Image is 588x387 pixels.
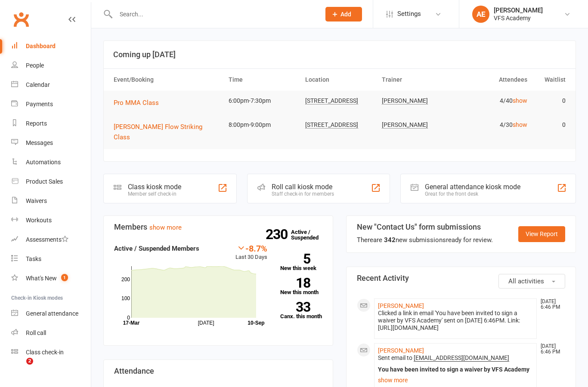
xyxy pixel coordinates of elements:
[11,269,91,288] a: What's New1
[11,249,91,269] a: Tasks
[11,211,91,230] a: Workouts
[26,197,47,204] div: Waivers
[11,323,91,343] a: Roll call
[114,223,322,231] h3: Members
[114,367,322,375] h3: Attendance
[26,236,68,243] div: Assessments
[378,310,533,332] div: Clicked a link in email 'You have been invited to sign a waiver by VFS Academy' sent on [DATE] 6:...
[11,172,91,191] a: Product Sales
[26,217,52,224] div: Workouts
[113,8,314,20] input: Search...
[280,278,323,295] a: 18New this month
[225,91,301,111] td: 6:00pm-7:30pm
[26,329,46,336] div: Roll call
[455,91,531,111] td: 4/40
[498,274,565,289] button: All activities
[11,230,91,249] a: Assessments
[384,236,396,244] strong: 342
[11,37,91,56] a: Dashboard
[531,69,569,91] th: Waitlist
[280,252,310,265] strong: 5
[26,275,57,282] div: What's New
[26,178,63,185] div: Product Sales
[26,349,64,356] div: Class check-in
[26,120,47,127] div: Reports
[11,191,91,211] a: Waivers
[114,122,221,142] button: [PERSON_NAME] Flow Striking Class
[272,191,334,197] div: Staff check-in for members
[425,191,520,197] div: Great for the front desk
[11,153,91,172] a: Automations
[397,4,421,24] span: Settings
[291,223,329,247] a: 230Active / Suspended
[128,183,181,191] div: Class kiosk mode
[472,6,489,23] div: AE
[508,277,544,285] span: All activities
[114,245,199,252] strong: Active / Suspended Members
[26,310,78,317] div: General attendance
[26,62,44,69] div: People
[11,95,91,114] a: Payments
[26,358,33,365] span: 2
[11,75,91,95] a: Calendar
[114,123,202,141] span: [PERSON_NAME] Flow Striking Class
[378,69,455,91] th: Trainer
[494,14,543,22] div: VFS Academy
[357,274,565,283] h3: Recent Activity
[357,235,493,245] div: There are new submissions ready for review.
[11,343,91,362] a: Class kiosk mode
[225,69,301,91] th: Time
[10,9,32,30] a: Clubworx
[280,301,310,313] strong: 33
[26,43,56,49] div: Dashboard
[266,228,291,241] strong: 230
[378,347,424,354] a: [PERSON_NAME]
[11,304,91,323] a: General attendance kiosk mode
[536,299,565,310] time: [DATE] 6:46 PM
[26,139,53,146] div: Messages
[518,226,565,242] a: View Report
[494,6,543,14] div: [PERSON_NAME]
[26,159,61,166] div: Automations
[280,302,323,319] a: 33Canx. this month
[114,99,159,107] span: Pro MMA Class
[536,344,565,355] time: [DATE] 6:46 PM
[11,133,91,153] a: Messages
[455,69,531,91] th: Attendees
[61,274,68,281] span: 1
[235,243,267,262] div: Last 30 Days
[340,11,351,18] span: Add
[455,115,531,135] td: 4/30
[513,121,527,128] a: show
[26,101,53,107] div: Payments
[9,358,29,378] iframe: Intercom live chat
[110,69,225,91] th: Event/Booking
[11,114,91,133] a: Reports
[113,50,566,59] h3: Coming up [DATE]
[149,224,182,231] a: show more
[280,254,323,271] a: 5New this week
[531,91,569,111] td: 0
[272,183,334,191] div: Roll call kiosk mode
[325,7,362,21] button: Add
[378,374,533,386] a: show more
[280,276,310,289] strong: 18
[26,255,41,262] div: Tasks
[425,183,520,191] div: General attendance kiosk mode
[26,81,50,88] div: Calendar
[378,354,509,362] span: Sent email to
[235,243,267,253] div: -8.7%
[357,223,493,231] h3: New "Contact Us" form submissions
[531,115,569,135] td: 0
[513,97,527,104] a: show
[11,56,91,75] a: People
[128,191,181,197] div: Member self check-in
[301,69,378,91] th: Location
[378,302,424,309] a: [PERSON_NAME]
[114,98,165,108] button: Pro MMA Class
[378,366,533,373] div: You have been invited to sign a waiver by VFS Academy
[225,115,301,135] td: 8:00pm-9:00pm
